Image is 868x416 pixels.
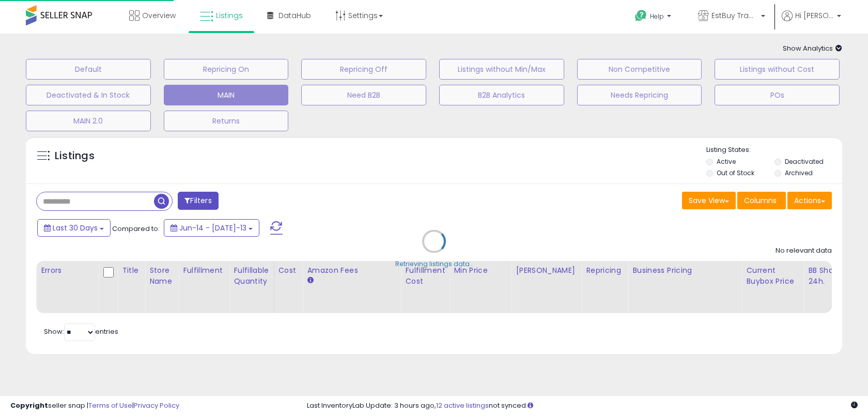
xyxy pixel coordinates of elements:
[164,111,289,131] button: Returns
[783,43,842,53] span: Show Analytics
[26,59,151,80] button: Default
[301,59,426,80] button: Repricing Off
[134,400,179,410] a: Privacy Policy
[26,111,151,131] button: MAIN 2.0
[142,10,176,21] span: Overview
[439,59,564,80] button: Listings without Min/Max
[26,85,151,105] button: Deactivated & In Stock
[307,401,858,411] div: Last InventoryLab Update: 3 hours ago, not synced.
[782,10,841,34] a: Hi [PERSON_NAME]
[278,10,311,21] span: DataHub
[795,10,834,21] span: Hi [PERSON_NAME]
[650,12,664,21] span: Help
[164,85,289,105] button: MAIN
[528,402,533,409] i: Click here to read more about un-synced listings.
[439,85,564,105] button: B2B Analytics
[577,85,702,105] button: Needs Repricing
[216,10,243,21] span: Listings
[627,2,681,34] a: Help
[715,85,840,105] button: POs
[395,259,473,269] div: Retrieving listings data..
[88,400,132,410] a: Terms of Use
[715,59,840,80] button: Listings without Cost
[164,59,289,80] button: Repricing On
[10,400,48,410] strong: Copyright
[301,85,426,105] button: Need B2B
[634,9,647,22] i: Get Help
[10,401,179,411] div: seller snap | |
[577,59,702,80] button: Non Competitive
[711,10,758,21] span: EstBuy Trading
[436,400,489,410] a: 12 active listings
